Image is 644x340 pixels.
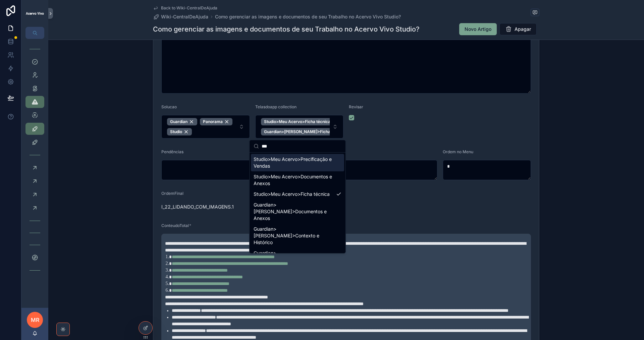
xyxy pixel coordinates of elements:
span: Pendências [161,149,183,154]
button: Select Button [255,115,344,138]
button: Unselect 28 [261,118,340,125]
button: Novo Artigo [459,23,497,35]
span: Panorama [203,119,223,124]
div: scrollable content [21,39,48,284]
button: Select Button [161,115,250,138]
span: Studio>Meu Acervo>Documentos e Anexos [254,173,333,187]
div: Suggestions [250,153,345,253]
span: OrdemFinal [161,191,183,196]
span: Apagar [515,26,531,33]
span: Studio>Meu Acervo>Ficha técnica [264,119,330,124]
span: Guardian>[PERSON_NAME]>Ficha técnica [264,129,345,134]
button: Unselect 10 [261,128,355,135]
a: Back to Wiki-CentralDeAjuda [153,5,217,11]
img: App logo [25,11,44,15]
button: Unselect 25 [200,118,232,125]
span: Revisar [349,104,363,109]
span: I_22_LIDANDO_COM_IMAGENS.1 [161,204,250,210]
span: Guardian>[PERSON_NAME]>Proveniência e Valor [254,250,333,270]
span: Guardian>[PERSON_NAME]>Contexto e Histórico [254,226,333,246]
span: Studio>Meu Acervo>Ficha técnica [254,191,330,197]
span: Wiki-CentralDeAjuda [161,13,208,20]
span: ConteudoTotal [161,223,189,228]
span: Telasdoapp collection [255,104,297,109]
h1: Como gerenciar as imagens e documentos de seu Trabalho no Acervo Vivo Studio? [153,24,420,34]
span: MR [31,316,39,324]
button: Unselect 26 [167,118,197,125]
span: Studio>Meu Acervo>Precificação e Vendas [254,156,333,169]
span: Studio [170,129,182,134]
span: Guardian [170,119,187,124]
span: Guardian>[PERSON_NAME]>Documentos e Anexos [254,202,333,222]
button: Unselect 21 [167,128,192,135]
button: Apagar [499,23,537,35]
span: Back to Wiki-CentralDeAjuda [161,5,217,11]
span: Novo Artigo [465,26,491,33]
span: Solucao [161,104,177,109]
a: Como gerenciar as imagens e documentos de seu Trabalho no Acervo Vivo Studio? [215,13,401,20]
span: Ordem no Menu [443,149,473,154]
a: Wiki-CentralDeAjuda [153,13,208,20]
